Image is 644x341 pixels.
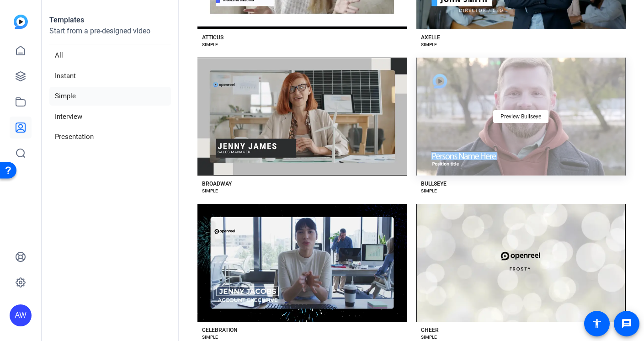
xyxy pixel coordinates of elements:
[202,41,218,48] div: SIMPLE
[49,26,171,44] p: Start from a pre-designed video
[421,41,437,48] div: SIMPLE
[49,16,84,24] strong: Templates
[197,204,407,322] button: Template image
[421,187,437,195] div: SIMPLE
[14,15,28,29] img: blue-gradient.svg
[49,128,171,146] li: Presentation
[421,326,439,334] div: CHEER
[49,46,171,65] li: All
[416,204,626,322] button: Template image
[202,334,218,341] div: SIMPLE
[49,87,171,106] li: Simple
[49,107,171,126] li: Interview
[202,180,232,187] div: BROADWAY
[197,58,407,176] button: Template image
[421,334,437,341] div: SIMPLE
[421,34,440,41] div: AXELLE
[500,114,541,119] span: Preview Bullseye
[591,318,602,329] mat-icon: accessibility
[10,304,32,326] div: AW
[202,326,237,334] div: CELEBRATION
[202,187,218,195] div: SIMPLE
[416,58,626,176] button: Template imagePreview Bullseye
[202,34,224,41] div: ATTICUS
[421,180,447,187] div: BULLSEYE
[621,318,632,329] mat-icon: message
[49,67,171,85] li: Instant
